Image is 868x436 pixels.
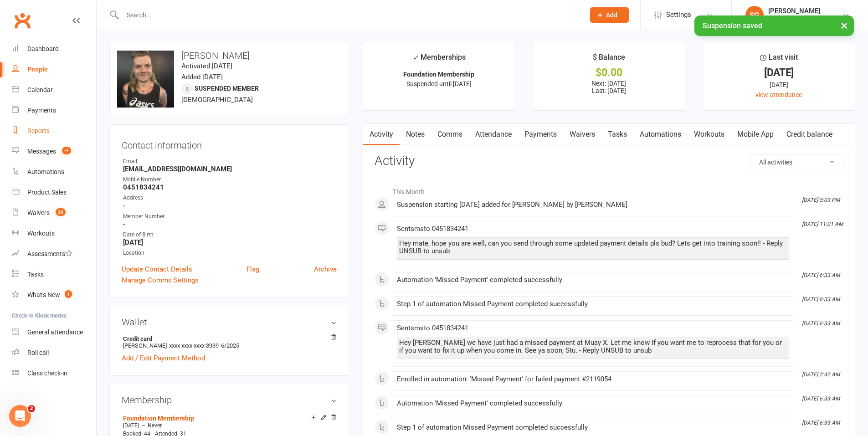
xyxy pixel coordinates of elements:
time: Activated [DATE] [181,62,232,70]
div: Payments [27,107,56,114]
a: Payments [518,124,563,145]
div: [DATE] [711,68,847,77]
a: Tasks [601,124,633,145]
a: Attendance [469,124,518,145]
input: Search... [120,9,578,21]
div: Address [123,194,337,202]
div: Step 1 of automation Missed Payment completed successfully [397,300,789,308]
strong: - [123,220,337,228]
a: Messages -4 [12,141,96,162]
a: Comms [431,124,469,145]
div: Member Number [123,212,337,221]
div: Muay X [768,15,820,23]
div: [PERSON_NAME] [768,7,820,15]
a: Reports [12,121,96,141]
img: image1693467171.png [117,51,174,108]
a: Flag [247,264,259,275]
a: Calendar [12,80,96,100]
span: 2 [28,405,35,412]
a: view attendance [755,91,802,98]
a: Archive [314,264,337,275]
span: 1 [65,290,72,298]
div: People [27,66,48,73]
strong: [EMAIL_ADDRESS][DOMAIN_NAME] [123,165,337,173]
div: Reports [27,127,50,134]
i: [DATE] 6:33 AM [802,420,840,426]
i: [DATE] 2:42 AM [802,371,840,378]
a: Dashboard [12,39,96,59]
div: Automation 'Missed Payment' completed successfully [397,400,789,407]
a: Workouts [12,223,96,244]
span: Suspended member [195,85,259,92]
div: What's New [27,291,60,298]
strong: [DATE] [123,238,337,246]
div: Calendar [27,86,53,93]
a: Class kiosk mode [12,363,96,384]
a: Waivers 36 [12,203,96,223]
div: Roll call [27,349,49,356]
div: Messages [27,148,56,155]
h3: Contact information [122,137,337,150]
h3: Wallet [122,317,337,327]
span: Never [148,422,162,429]
a: What's New1 [12,285,96,305]
a: Workouts [688,124,731,145]
h3: Membership [122,395,337,405]
a: People [12,59,96,80]
iframe: Intercom live chat [9,405,31,427]
div: [DATE] [711,80,847,90]
i: [DATE] 6:33 AM [802,395,840,402]
div: Last visit [760,51,798,68]
i: ✓ [412,53,418,62]
div: — [121,422,337,429]
span: Sent sms to 0451834241 [397,324,468,332]
div: $ Balance [593,51,625,68]
a: Tasks [12,264,96,285]
a: Mobile App [731,124,780,145]
div: Memberships [412,51,466,68]
span: Settings [666,5,691,25]
div: Waivers [27,209,50,216]
h3: [PERSON_NAME] [117,51,341,61]
span: Add [606,11,617,19]
a: General attendance kiosk mode [12,322,96,343]
strong: Foundation Membership [403,71,474,78]
span: [DEMOGRAPHIC_DATA] [181,96,253,104]
a: Assessments [12,244,96,264]
i: [DATE] 11:01 AM [802,221,843,227]
a: Automations [12,162,96,182]
span: [DATE] [123,422,139,429]
a: Payments [12,100,96,121]
strong: Credit card [123,335,332,342]
div: Automations [27,168,64,175]
div: Workouts [27,230,55,237]
span: xxxx xxxx xxxx 3939 [169,342,219,349]
span: Suspended until [DATE] [406,80,472,87]
div: Mobile Number [123,175,337,184]
div: Location [123,249,337,257]
div: General attendance [27,328,83,336]
div: Email [123,157,337,166]
span: 6/2025 [221,342,239,349]
p: Next: [DATE] Last: [DATE] [541,80,677,94]
div: Automation 'Missed Payment' completed successfully [397,276,789,284]
i: [DATE] 6:33 AM [802,272,840,278]
i: [DATE] 6:33 AM [802,296,840,303]
li: This Month [375,182,843,197]
h3: Activity [375,154,843,168]
a: Add / Edit Payment Method [122,353,205,364]
a: Activity [363,124,400,145]
div: Product Sales [27,189,67,196]
a: Automations [633,124,688,145]
a: Clubworx [11,9,34,32]
strong: - [123,202,337,210]
div: Suspension starting [DATE] added for [PERSON_NAME] by [PERSON_NAME] [397,201,789,209]
div: Class check-in [27,369,67,377]
time: Added [DATE] [181,73,223,81]
a: Product Sales [12,182,96,203]
span: 36 [56,208,66,216]
div: Enrolled in automation: 'Missed Payment' for failed payment #2119054 [397,375,789,383]
a: Waivers [563,124,601,145]
a: Update Contact Details [122,264,192,275]
div: Dashboard [27,45,59,52]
